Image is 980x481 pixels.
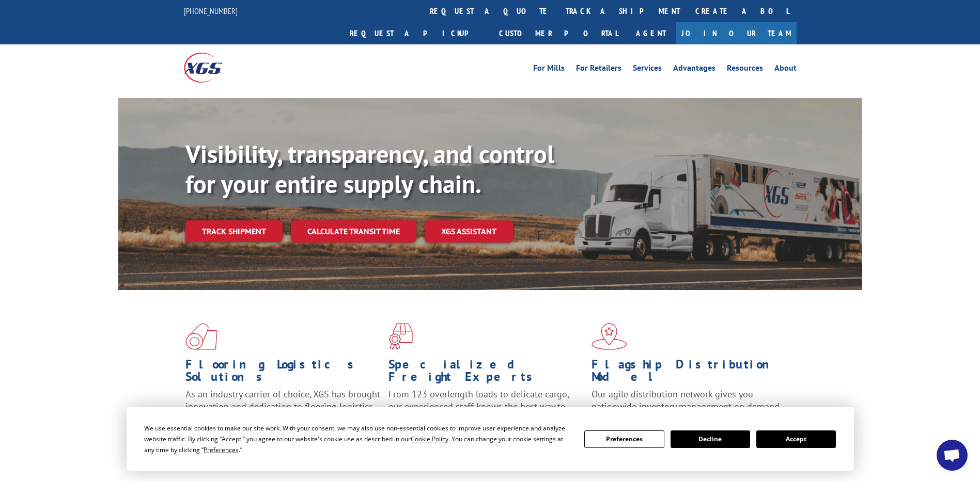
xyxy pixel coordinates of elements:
[185,358,381,388] h1: Flooring Logistics Solutions
[491,22,626,44] a: Customer Portal
[411,435,448,443] span: Cookie Policy
[592,323,627,350] img: xgs-icon-flagship-distribution-model-red
[204,445,239,454] span: Preferences
[185,220,283,242] a: Track shipment
[185,138,554,200] b: Visibility, transparency, and control for your entire supply chain.
[671,430,750,448] button: Decline
[127,407,854,471] div: Cookie Consent Prompt
[626,22,676,44] a: Agent
[584,430,664,448] button: Preferences
[673,64,715,75] a: Advantages
[592,388,782,412] span: Our agile distribution network gives you nationwide inventory management on demand.
[937,440,968,471] a: Open chat
[342,22,491,44] a: Request a pickup
[184,6,238,16] a: [PHONE_NUMBER]
[533,64,565,75] a: For Mills
[756,430,836,448] button: Accept
[676,22,797,44] a: Join Our Team
[185,388,380,425] span: As an industry carrier of choice, XGS has brought innovation and dedication to flooring logistics...
[592,358,787,388] h1: Flagship Distribution Model
[144,423,572,455] div: We use essential cookies to make our site work. With your consent, we may also use non-essential ...
[727,64,763,75] a: Resources
[185,323,217,350] img: xgs-icon-total-supply-chain-intelligence-red
[291,220,416,243] a: Calculate transit time
[633,64,662,75] a: Services
[388,388,584,434] p: From 123 overlength loads to delicate cargo, our experienced staff knows the best way to move you...
[774,64,797,75] a: About
[576,64,621,75] a: For Retailers
[425,220,513,243] a: XGS ASSISTANT
[388,358,584,388] h1: Specialized Freight Experts
[388,323,413,350] img: xgs-icon-focused-on-flooring-red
